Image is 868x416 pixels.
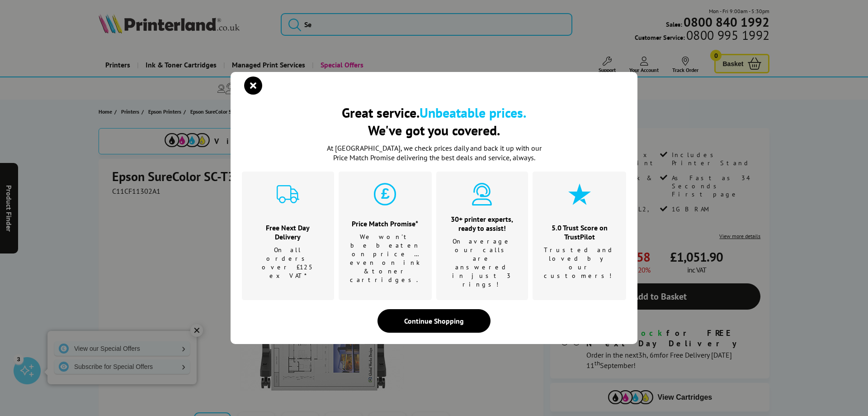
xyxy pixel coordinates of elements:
[448,237,517,289] p: On average our calls are answered in just 3 rings!
[420,104,526,121] b: Unbeatable prices.
[350,219,420,228] h3: Price Match Promise*
[321,143,547,163] p: At [GEOGRAPHIC_DATA], we check prices daily and back it up with our Price Match Promise deliverin...
[242,104,626,139] h2: Great service. We've got you covered.
[471,183,493,206] img: expert-cyan.svg
[253,223,323,241] h3: Free Next Day Delivery
[377,309,491,333] div: Continue Shopping
[544,223,615,241] h3: 5.0 Trust Score on TrustPilot
[350,233,420,284] p: We won't be beaten on price …even on ink & toner cartridges.
[448,215,517,233] h3: 30+ printer experts, ready to assist!
[374,183,396,206] img: price-promise-cyan.svg
[277,183,299,206] img: delivery-cyan.svg
[246,79,260,92] button: close modal
[253,246,323,280] p: On all orders over £125 ex VAT*
[544,246,615,280] p: Trusted and loved by our customers!
[568,183,591,206] img: star-cyan.svg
